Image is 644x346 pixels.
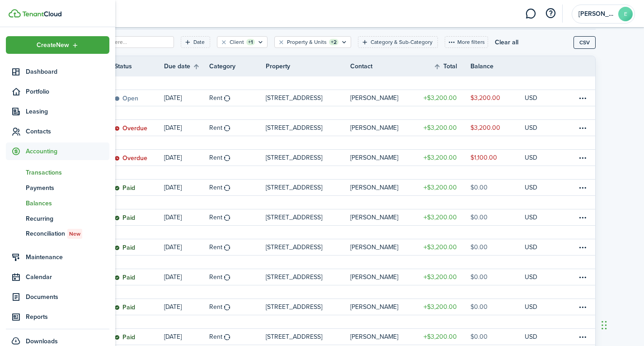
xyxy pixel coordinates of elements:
[350,214,398,221] table-profile-info-text: [PERSON_NAME]
[164,329,209,345] a: [DATE]
[470,269,525,285] a: $0.00
[266,93,322,103] p: [STREET_ADDRESS]
[525,183,537,192] p: USD
[525,213,537,222] p: USD
[350,62,416,71] th: Contact
[209,90,266,106] a: Rent
[266,209,351,225] a: [STREET_ADDRESS]
[37,42,69,48] span: Create New
[350,180,416,195] a: [PERSON_NAME]
[6,308,109,326] a: Reports
[525,299,550,315] a: USD
[350,184,398,191] table-profile-info-text: [PERSON_NAME]
[114,62,164,71] th: Status
[287,38,327,46] filter-tag-label: Property & Units
[164,90,209,106] a: [DATE]
[470,123,500,133] table-amount-description: $3,200.00
[470,153,497,162] table-amount-description: $1,100.00
[525,329,550,345] a: USD
[350,95,398,102] table-profile-info-text: [PERSON_NAME]
[350,244,398,251] table-profile-info-text: [PERSON_NAME]
[114,90,164,106] a: Open
[26,87,109,96] span: Portfolio
[209,62,266,71] th: Category
[6,63,109,81] a: Dashboard
[209,242,222,252] table-info-title: Rent
[470,213,488,222] table-amount-description: $0.00
[164,183,182,192] p: [DATE]
[26,292,109,302] span: Documents
[266,242,322,252] p: [STREET_ADDRESS]
[114,274,135,281] status: Paid
[114,185,135,192] status: Paid
[578,11,615,17] span: Eddie
[26,252,109,262] span: Maintenance
[209,180,266,195] a: Rent
[423,213,457,222] table-amount-title: $3,200.00
[522,2,539,25] a: Messaging
[525,90,550,106] a: USD
[26,67,109,76] span: Dashboard
[266,123,322,133] p: [STREET_ADDRESS]
[209,123,222,133] table-info-title: Rent
[525,302,537,312] p: USD
[371,38,432,46] filter-tag-label: Category & Sub-Category
[164,242,182,252] p: [DATE]
[525,209,550,225] a: USD
[220,38,228,46] button: Clear filter
[470,299,525,315] a: $0.00
[350,124,398,132] table-profile-info-text: [PERSON_NAME]
[470,93,500,103] table-amount-description: $3,200.00
[599,303,644,346] iframe: Chat Widget
[164,180,209,195] a: [DATE]
[209,120,266,136] a: Rent
[525,93,537,103] p: USD
[350,239,416,255] a: [PERSON_NAME]
[209,183,222,192] table-info-title: Rent
[350,120,416,136] a: [PERSON_NAME]
[416,239,470,255] a: $3,200.00
[164,269,209,285] a: [DATE]
[423,242,457,252] table-amount-title: $3,200.00
[266,183,322,192] p: [STREET_ADDRESS]
[164,150,209,166] a: [DATE]
[525,123,537,133] p: USD
[114,95,138,102] status: Open
[114,244,135,251] status: Paid
[423,302,457,312] table-amount-title: $3,200.00
[114,209,164,225] a: Paid
[416,209,470,225] a: $3,200.00
[114,329,164,345] a: Paid
[26,312,109,322] span: Reports
[266,332,322,341] p: [STREET_ADDRESS]
[26,107,109,116] span: Leasing
[26,168,109,177] span: Transactions
[470,302,488,312] table-amount-description: $0.00
[416,299,470,315] a: $3,200.00
[470,180,525,195] a: $0.00
[26,229,109,239] span: Reconciliation
[114,120,164,136] a: Overdue
[181,36,210,48] filter-tag: Open filter
[525,153,537,162] p: USD
[266,329,351,345] a: [STREET_ADDRESS]
[22,11,61,17] img: TenantCloud
[69,230,80,238] span: New
[6,195,109,211] a: Balances
[209,329,266,345] a: Rent
[114,299,164,315] a: Paid
[543,6,558,21] button: Open resource center
[350,90,416,106] a: [PERSON_NAME]
[525,239,550,255] a: USD
[26,214,109,223] span: Recurring
[164,61,209,72] th: Sort
[164,332,182,341] p: [DATE]
[423,332,457,341] table-amount-title: $3,200.00
[470,242,488,252] table-amount-description: $0.00
[525,272,537,282] p: USD
[525,242,537,252] p: USD
[266,90,351,106] a: [STREET_ADDRESS]
[416,120,470,136] a: $3,200.00
[209,272,222,282] table-info-title: Rent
